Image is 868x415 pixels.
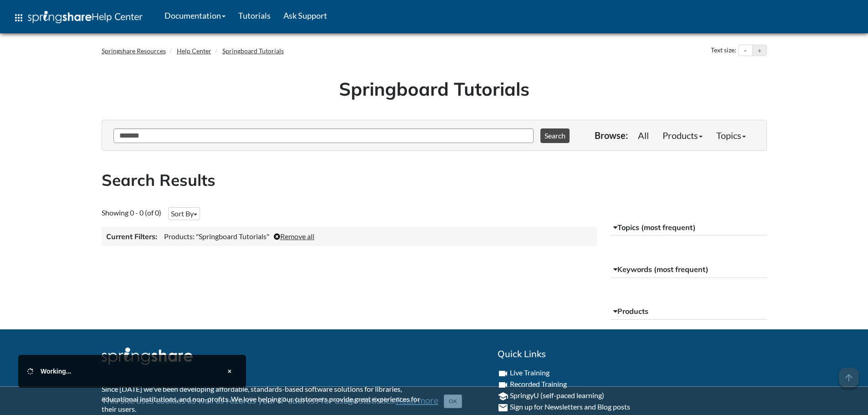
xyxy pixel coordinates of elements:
button: Close [222,364,237,379]
span: arrow_upward [839,368,859,388]
span: Working... [41,368,71,375]
a: Remove all [274,232,314,241]
img: Springshare [102,348,193,365]
a: apps Help Center [7,4,149,31]
h2: Quick Links [498,348,767,360]
img: Springshare [28,11,92,23]
button: Products [611,303,767,320]
i: email [498,402,508,413]
a: Sign up for Newsletters and Blog posts [510,402,630,411]
a: Documentation [158,4,232,27]
div: Text size: [709,45,738,56]
a: SpringyU (self-paced learning) [510,391,604,400]
span: Help Center [92,10,143,22]
i: videocam [498,379,508,390]
button: Keywords (most frequent) [611,261,767,278]
button: Topics (most frequent) [611,220,767,236]
button: Close [444,395,462,408]
a: Read more [396,395,438,405]
a: Springboard Tutorials [222,47,284,55]
a: Tutorials [232,4,277,27]
i: school [498,391,508,402]
span: Showing 0 - 0 (of 0) [102,208,161,217]
span: "Springboard Tutorials" [196,232,269,241]
a: Help Center [177,47,211,55]
button: Decrease text size [739,45,752,56]
a: All [631,126,656,144]
button: Increase text size [753,45,766,56]
i: videocam [498,368,508,379]
h3: Current Filters [106,231,157,241]
h2: Search Results [102,169,767,191]
p: Browse: [595,129,628,142]
span: Products: [164,232,195,241]
button: Sort By [168,207,200,220]
a: Topics [709,126,753,144]
h1: Springboard Tutorials [108,76,760,102]
a: Products [656,126,709,144]
a: Live Training [510,368,550,377]
span: apps [13,12,24,23]
div: This site uses cookies as well as records your IP address for usage statistics. [92,394,776,408]
button: Search [540,128,570,143]
a: Ask Support [277,4,334,27]
a: arrow_upward [839,369,859,379]
a: Recorded Training [510,379,567,388]
a: Springshare Resources [102,47,166,55]
p: Since [DATE] we've been developing affordable, standards-based software solutions for libraries, ... [102,384,427,415]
